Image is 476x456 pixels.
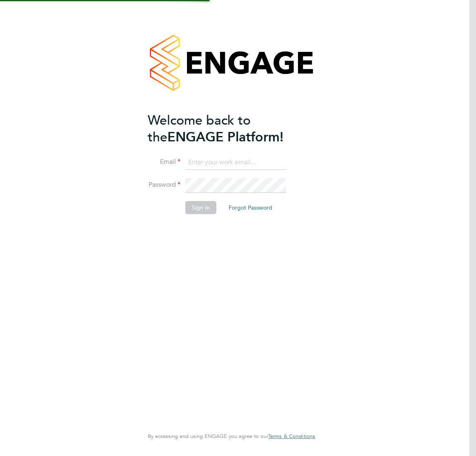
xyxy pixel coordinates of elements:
h2: ENGAGE Platform! [148,112,307,145]
a: Terms & Conditions [268,433,315,440]
span: Terms & Conditions [268,433,315,440]
span: By accessing and using ENGAGE you agree to our [148,433,315,440]
label: Password [148,181,180,189]
label: Email [148,158,180,166]
span: Welcome back to the [148,112,251,145]
button: Forgot Password [222,201,279,214]
input: Enter your work email... [185,155,286,170]
button: Sign In [185,201,216,214]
